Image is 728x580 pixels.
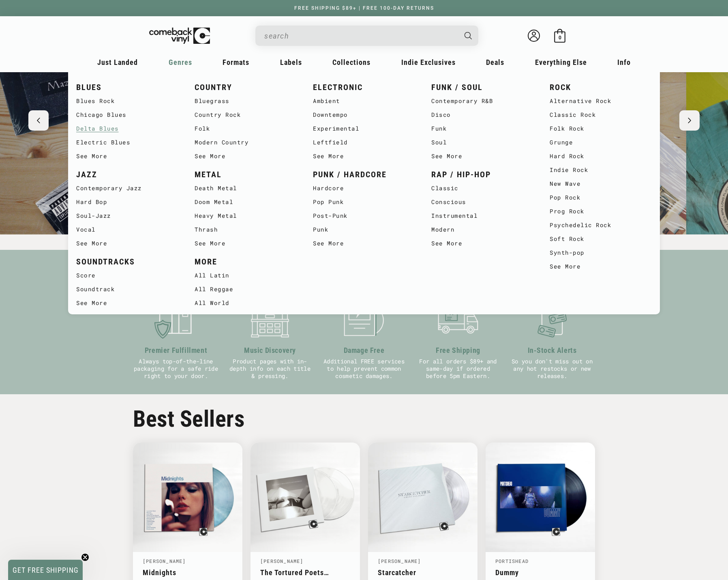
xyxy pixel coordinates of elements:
[195,122,297,135] a: Folk
[495,568,585,577] a: Dummy
[679,110,700,131] button: Next slide
[76,195,178,209] a: Hard Bop
[76,168,178,181] a: JAZZ
[415,358,501,380] p: For all orders $89+ and same-day if ordered before 5pm Eastern.
[76,135,178,149] a: Electric Blues
[76,122,178,135] a: Delta Blues
[313,149,415,163] a: See More
[313,195,415,209] a: Pop Punk
[550,163,652,177] a: Indie Rock
[260,558,304,564] a: [PERSON_NAME]
[313,108,415,122] a: Downtempo
[431,236,533,250] a: See More
[486,58,504,67] span: Deals
[195,168,297,181] a: METAL
[550,232,652,246] a: Soft Rock
[313,223,415,236] a: Punk
[76,94,178,108] a: Blues Rock
[431,94,533,108] a: Contemporary R&B
[195,181,297,195] a: Death Metal
[321,358,407,380] p: Additional FREE services to help prevent common cosmetic damages.
[195,236,297,250] a: See More
[458,26,480,46] button: Search
[223,58,249,67] span: Formats
[550,122,652,135] a: Folk Rock
[431,108,533,122] a: Disco
[509,345,595,356] h3: In-Stock Alerts
[76,108,178,122] a: Chicago Blues
[313,236,415,250] a: See More
[76,81,178,94] a: BLUES
[617,58,631,67] span: Info
[195,296,297,310] a: All World
[431,122,533,135] a: Funk
[28,110,49,131] button: Previous slide
[313,135,415,149] a: Leftfield
[286,5,442,11] a: FREE SHIPPING $89+ | FREE 100-DAY RETURNS
[550,94,652,108] a: Alternative Rock
[313,94,415,108] a: Ambient
[550,177,652,191] a: New Wave
[401,58,456,67] span: Indie Exclusives
[76,181,178,195] a: Contemporary Jazz
[227,345,313,356] h3: Music Discovery
[415,345,501,356] h3: Free Shipping
[97,58,138,67] span: Just Landed
[260,568,350,577] a: The Tortured Poets Department
[76,255,178,269] a: SOUNDTRACKS
[378,568,468,577] a: Starcatcher
[143,568,233,577] a: Midnights
[550,191,652,204] a: Pop Rock
[76,236,178,250] a: See More
[550,108,652,122] a: Classic Rock
[550,204,652,218] a: Prog Rock
[431,81,533,94] a: FUNK / SOUL
[495,558,529,564] a: Portishead
[313,122,415,135] a: Experimental
[13,566,79,574] span: GET FREE SHIPPING
[133,406,595,432] h2: Best Sellers
[313,168,415,181] a: PUNK / HARDCORE
[195,81,297,94] a: COUNTRY
[313,81,415,94] a: ELECTRONIC
[264,28,456,44] input: When autocomplete results are available use up and down arrows to review and enter to select
[535,58,587,67] span: Everything Else
[559,34,561,41] span: 0
[313,209,415,223] a: Post-Punk
[133,358,219,380] p: Always top-of-the-line packaging for a safe ride right to your door.
[143,558,186,564] a: [PERSON_NAME]
[550,246,652,260] a: Synth-pop
[255,26,478,46] div: Search
[550,135,652,149] a: Grunge
[195,149,297,163] a: See More
[431,195,533,209] a: Conscious
[431,209,533,223] a: Instrumental
[431,223,533,236] a: Modern
[8,560,83,580] div: GET FREE SHIPPINGClose teaser
[81,553,89,561] button: Close teaser
[431,149,533,163] a: See More
[509,358,595,380] p: So you don't miss out on any hot restocks or new releases.
[550,149,652,163] a: Hard Rock
[195,209,297,223] a: Heavy Metal
[195,94,297,108] a: Bluegrass
[227,358,313,380] p: Product pages with in-depth info on each title & pressing.
[195,108,297,122] a: Country Rock
[550,81,652,94] a: ROCK
[280,58,302,67] span: Labels
[195,135,297,149] a: Modern Country
[76,149,178,163] a: See More
[378,558,421,564] a: [PERSON_NAME]
[321,345,407,356] h3: Damage Free
[195,282,297,296] a: All Reggae
[195,223,297,236] a: Thrash
[195,269,297,282] a: All Latin
[76,269,178,282] a: Score
[76,209,178,223] a: Soul-Jazz
[76,296,178,310] a: See More
[431,168,533,181] a: RAP / HIP-HOP
[195,195,297,209] a: Doom Metal
[76,282,178,296] a: Soundtrack
[550,218,652,232] a: Psychedelic Rock
[76,223,178,236] a: Vocal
